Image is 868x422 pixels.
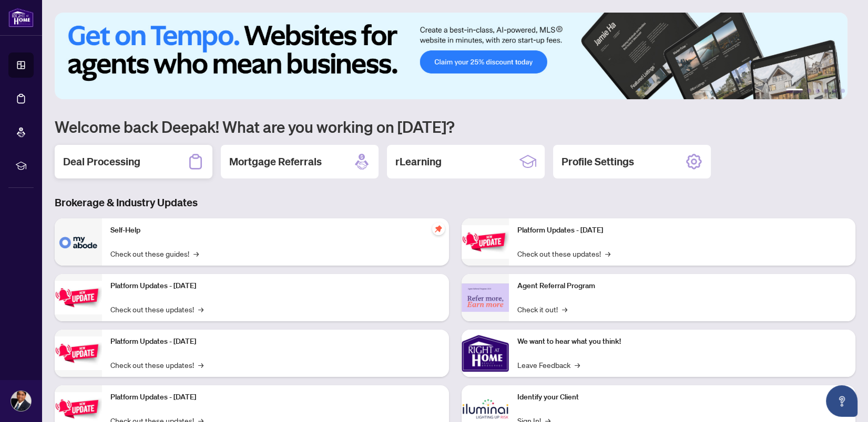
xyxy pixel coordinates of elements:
[841,89,845,93] button: 6
[575,359,580,371] span: →
[11,391,31,411] img: Profile Icon
[605,248,610,259] span: →
[824,89,828,93] button: 4
[55,195,855,210] h3: Brokerage & Industry Updates
[198,303,203,315] span: →
[832,89,836,93] button: 5
[55,117,855,136] h1: Welcome back Deepak! What are you working on [DATE]?
[110,336,441,347] p: Platform Updates - [DATE]
[517,280,847,292] p: Agent Referral Program
[562,303,567,315] span: →
[826,385,857,417] button: Open asap
[462,225,509,258] img: Platform Updates - June 23, 2025
[63,154,140,169] h2: Deal Processing
[517,336,847,347] p: We want to hear what you think!
[786,89,803,93] button: 1
[110,392,441,403] p: Platform Updates - [DATE]
[807,89,811,93] button: 2
[55,281,102,314] img: Platform Updates - September 16, 2025
[110,359,203,371] a: Check out these updates!→
[110,248,199,259] a: Check out these guides!→
[517,225,847,236] p: Platform Updates - [DATE]
[517,359,580,371] a: Leave Feedback→
[198,359,203,371] span: →
[561,154,634,169] h2: Profile Settings
[432,223,445,235] span: pushpin
[55,336,102,370] img: Platform Updates - July 21, 2025
[193,248,199,259] span: →
[8,8,34,27] img: logo
[395,154,442,169] h2: rLearning
[55,13,847,99] img: Slide 0
[110,303,203,315] a: Check out these updates!→
[110,280,441,292] p: Platform Updates - [DATE]
[517,392,847,403] p: Identify your Client
[462,330,509,377] img: We want to hear what you think!
[55,218,102,266] img: Self-Help
[517,303,567,315] a: Check it out!→
[229,154,322,169] h2: Mortgage Referrals
[110,225,441,236] p: Self-Help
[462,283,509,312] img: Agent Referral Program
[517,248,610,259] a: Check out these updates!→
[815,89,820,93] button: 3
